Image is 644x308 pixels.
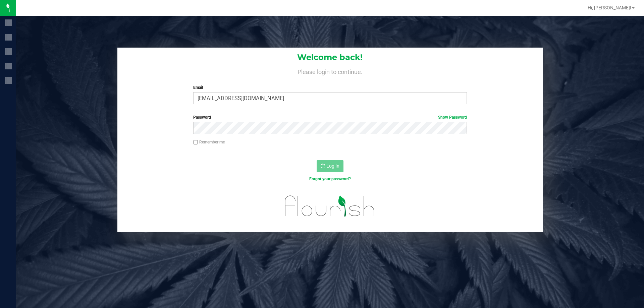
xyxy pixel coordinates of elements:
[117,53,543,62] h1: Welcome back!
[193,139,225,145] label: Remember me
[438,115,467,120] a: Show Password
[193,84,467,90] label: Email
[309,177,351,181] a: Forgot your password?
[117,67,543,75] h4: Please login to continue.
[588,5,631,10] span: Hi, [PERSON_NAME]!
[193,115,211,120] span: Password
[277,189,383,223] img: flourish_logo.svg
[326,163,339,169] span: Log In
[317,160,343,172] button: Log In
[193,140,198,145] input: Remember me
